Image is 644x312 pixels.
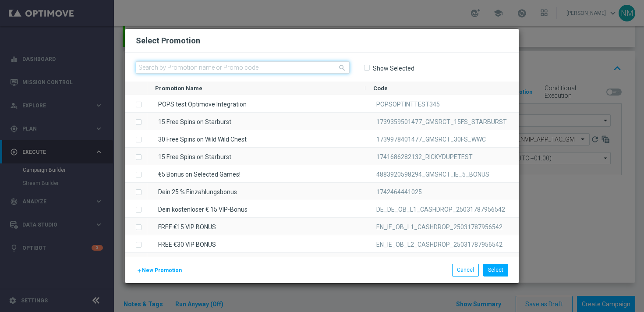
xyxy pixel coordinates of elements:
i: add [137,268,142,273]
span: Code [373,85,388,92]
div: Press SPACE to select this row. [125,95,147,113]
span: EN_IE_OB_L1_CASHDROP_25031787956542 [376,223,502,230]
div: Press SPACE to select this row. [147,148,519,165]
button: Select [483,264,508,276]
div: Press SPACE to select this row. [147,200,519,218]
span: POPSOPTINTTEST345 [376,101,440,108]
div: POPS test Optimove Integration [147,95,365,112]
div: Press SPACE to select this row. [147,130,519,148]
span: Promotion Name [155,85,202,92]
label: Show Selected [372,64,414,72]
div: Press SPACE to select this row. [125,183,147,200]
div: Dein kostenloser € 15 VIP-Bonus [147,200,365,217]
i: search [338,64,346,72]
div: Press SPACE to select this row. [147,95,519,113]
div: Press SPACE to select this row. [147,183,519,200]
div: Press SPACE to select this row. [125,113,147,130]
div: Press SPACE to select this row. [125,130,147,148]
span: DE_DE_OB_L1_CASHDROP_25031787956542 [376,206,505,213]
div: Press SPACE to select this row. [125,165,147,183]
span: New Promotion [142,267,182,273]
div: Press SPACE to select this row. [147,235,519,253]
span: EN_IE_OB_L2_CASHDROP_25031787956542 [376,241,502,248]
h2: Select Promotion [136,35,200,46]
div: FREE €30 VIP BONUS [147,235,365,252]
div: Press SPACE to select this row. [125,200,147,218]
button: New Promotion [136,266,183,275]
div: €5 Bonus on Selected Games! [147,165,365,182]
div: Press SPACE to select this row. [125,148,147,165]
div: 30 Free Spins on Wild Wild Chest [147,130,365,147]
div: Press SPACE to select this row. [125,235,147,253]
span: 4883920598294_GMSRCT_IE_5_BONUS [376,171,489,178]
div: FREE €50 VIP BONUS [147,253,365,270]
div: 15 Free Spins on Starburst [147,148,365,165]
div: Press SPACE to select this row. [147,218,519,235]
span: 1741686282132_RICKYDUPETEST [376,153,473,160]
div: Press SPACE to select this row. [147,165,519,183]
div: Press SPACE to select this row. [125,253,147,270]
div: Press SPACE to select this row. [147,253,519,270]
span: 1742464441025 [376,188,422,195]
span: 1739359501477_GMSRCT_15FS_STARBURST [376,118,507,125]
div: Press SPACE to select this row. [125,218,147,235]
span: 1739978401477_GMSRCT_30FS_WWC [376,136,486,143]
div: Press SPACE to select this row. [147,113,519,130]
div: Dein 25 % Einzahlungsbonus [147,183,365,200]
button: Cancel [452,264,479,276]
div: 15 Free Spins on Starburst [147,113,365,130]
div: FREE €15 VIP BONUS [147,218,365,235]
input: Search by Promotion name or Promo code [136,61,350,74]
